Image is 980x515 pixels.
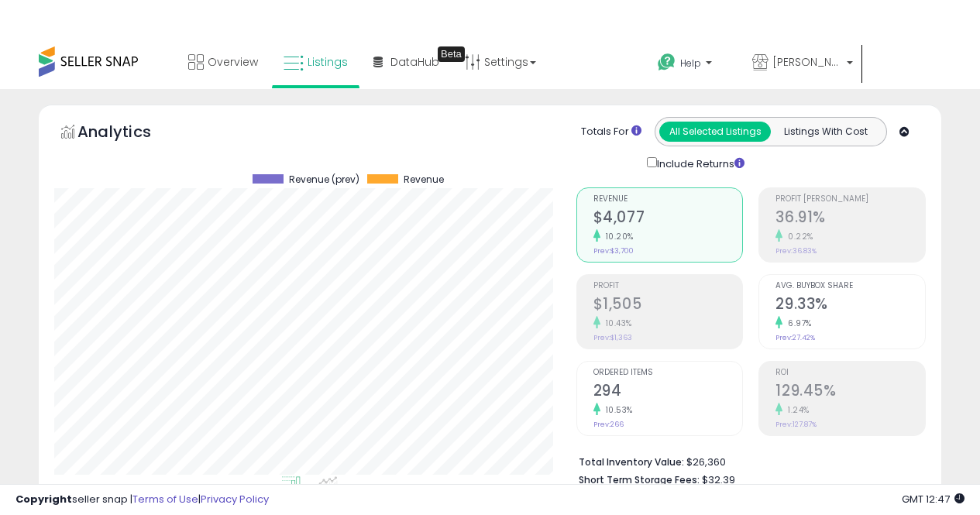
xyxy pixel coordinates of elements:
[579,451,914,470] li: $26,360
[404,174,444,185] span: Revenue
[645,41,738,89] a: Help
[579,455,684,469] b: Total Inventory Value:
[782,404,810,416] small: 1.24%
[775,295,925,316] h2: 29.33%
[77,121,181,146] h5: Analytics
[775,420,817,429] small: Prev: 127.87%
[15,492,72,506] strong: Copyright
[659,122,771,142] button: All Selected Listings
[775,282,925,290] span: Avg. Buybox Share
[593,195,743,204] span: Revenue
[362,39,451,85] a: DataHub
[600,318,632,329] small: 10.43%
[593,246,634,256] small: Prev: $3,700
[581,125,641,139] div: Totals For
[272,39,359,85] a: Listings
[775,246,817,256] small: Prev: 36.83%
[15,493,269,507] div: seller snap | |
[593,295,743,316] h2: $1,505
[177,39,270,85] a: Overview
[600,404,633,416] small: 10.53%
[600,231,634,242] small: 10.20%
[438,46,465,62] div: Tooltip anchor
[770,122,882,142] button: Listings With Cost
[657,53,676,72] i: Get Help
[308,54,348,70] span: Listings
[593,420,624,429] small: Prev: 266
[741,39,865,89] a: [PERSON_NAME] Online Stores
[593,333,632,342] small: Prev: $1,363
[772,54,842,70] span: [PERSON_NAME] Online Stores
[775,382,925,403] h2: 129.45%
[775,333,815,342] small: Prev: 27.42%
[593,369,743,377] span: Ordered Items
[593,282,743,290] span: Profit
[680,57,701,70] span: Help
[201,492,269,506] a: Privacy Policy
[593,382,743,403] h2: 294
[775,369,925,377] span: ROI
[132,492,198,506] a: Terms of Use
[453,39,548,85] a: Settings
[782,231,813,242] small: 0.22%
[593,208,743,229] h2: $4,077
[782,318,812,329] small: 6.97%
[208,54,258,70] span: Overview
[775,208,925,229] h2: 36.91%
[289,174,359,185] span: Revenue (prev)
[775,195,925,204] span: Profit [PERSON_NAME]
[902,492,965,506] span: 2025-10-12 12:47 GMT
[390,54,439,70] span: DataHub
[635,154,763,172] div: Include Returns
